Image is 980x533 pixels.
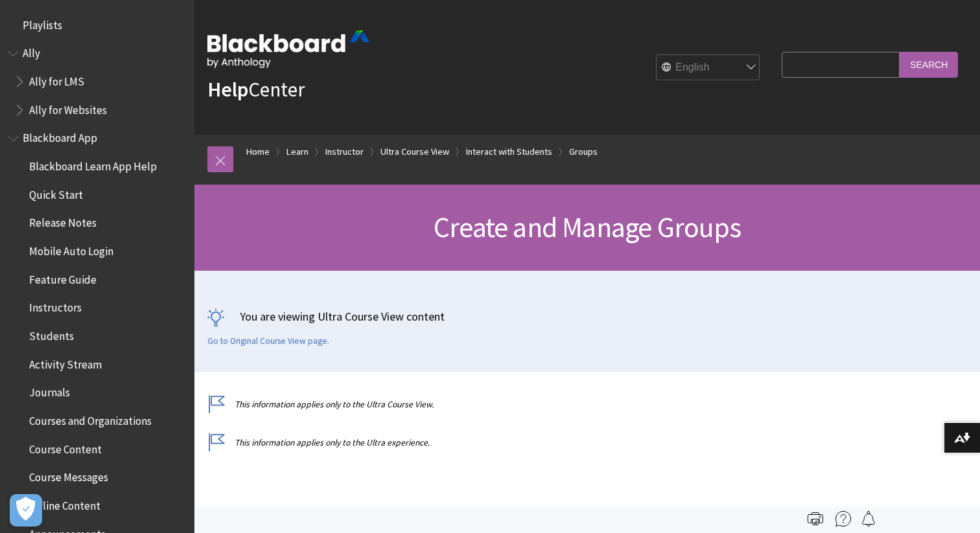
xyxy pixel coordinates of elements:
span: Instructors [29,297,82,315]
a: Home [246,144,270,160]
strong: Help [207,76,248,102]
a: Ultra Course View [380,144,449,160]
span: Ally [23,43,40,60]
span: Create and Manage Groups [434,209,741,245]
span: Ally for Websites [29,99,107,117]
a: Learn [286,144,309,160]
span: Release Notes [29,212,97,230]
button: Open Preferences [10,494,42,527]
a: Instructor [325,144,364,160]
p: This information applies only to the Ultra Course View. [207,398,775,411]
a: Go to Original Course View page. [207,335,329,347]
img: Follow this page [861,511,876,527]
span: Journals [29,382,70,400]
span: Activity Stream [29,354,102,371]
img: More help [835,511,851,527]
span: Course Content [29,438,102,456]
nav: Book outline for Playlists [8,14,187,36]
span: Offline Content [29,495,100,512]
a: Interact with Students [466,144,552,160]
nav: Book outline for Anthology Ally Help [8,43,187,121]
span: Blackboard Learn App Help [29,155,157,173]
span: Quick Start [29,184,83,201]
span: Feature Guide [29,269,97,286]
img: Blackboard by Anthology [207,30,369,68]
span: Students [29,325,74,343]
span: Course Messages [29,467,108,484]
select: Site Language Selector [657,55,760,81]
p: This information applies only to the Ultra experience. [207,437,775,449]
span: Courses and Organizations [29,410,152,427]
input: Search [900,52,958,77]
p: You are viewing Ultra Course View content [207,308,967,324]
img: Print [808,511,823,527]
span: Ally for LMS [29,71,84,88]
span: Playlists [23,14,62,32]
a: HelpCenter [207,76,305,102]
span: Blackboard App [23,128,97,145]
span: About course groups [207,506,775,533]
span: Mobile Auto Login [29,240,113,258]
a: Groups [569,144,598,160]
